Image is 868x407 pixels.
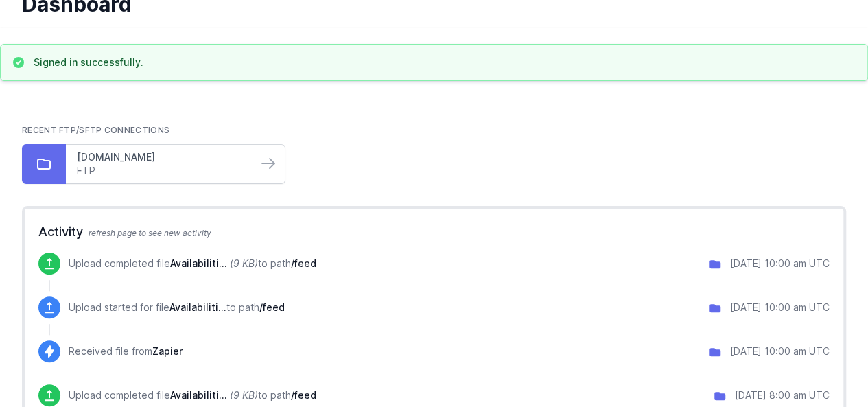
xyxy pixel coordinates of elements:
[735,388,830,402] div: [DATE] 8:00 am UTC
[170,257,227,269] span: Availabilities.xml.zip
[22,125,846,136] h2: Recent FTP/SFTP Connections
[730,257,830,270] div: [DATE] 10:00 am UTC
[38,222,830,242] h2: Activity
[799,338,852,391] iframe: Drift Widget Chat Controller
[34,56,143,69] h3: Signed in successfully.
[69,301,285,314] p: Upload started for file to path
[69,388,316,402] p: Upload completed file to path
[77,164,246,178] a: FTP
[291,257,316,269] span: /feed
[230,389,258,401] i: (9 KB)
[69,345,183,358] p: Received file from
[291,389,316,401] span: /feed
[170,389,227,401] span: Availabilities.xml.zip
[69,257,316,270] p: Upload completed file to path
[730,345,830,358] div: [DATE] 10:00 am UTC
[89,228,211,238] span: refresh page to see new activity
[230,257,258,269] i: (9 KB)
[730,301,830,314] div: [DATE] 10:00 am UTC
[169,301,226,313] span: Availabilities.xml.zip
[259,301,285,313] span: /feed
[152,345,183,357] span: Zapier
[77,150,246,164] a: [DOMAIN_NAME]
